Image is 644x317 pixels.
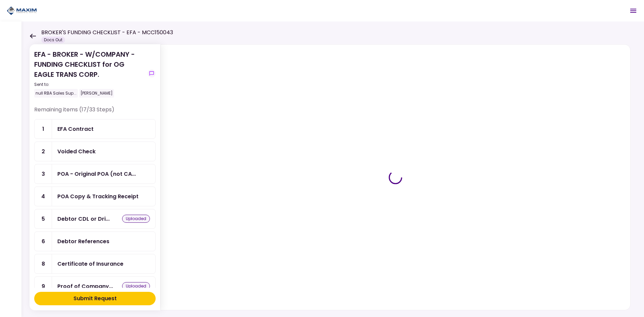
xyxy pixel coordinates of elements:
div: 3 [35,164,52,183]
div: 6 [35,232,52,251]
div: 5 [35,209,52,228]
a: 9Proof of Company Ownershipuploaded [34,276,156,296]
div: [PERSON_NAME] [79,89,114,98]
a: 6Debtor References [34,231,156,251]
div: Submit Request [73,295,117,303]
div: null RBA Sales Sup... [34,89,78,98]
div: Proof of Company Ownership [57,282,113,290]
div: POA - Original POA (not CA or GA) [57,170,136,178]
div: Voided Check [57,147,96,156]
div: 4 [35,187,52,206]
div: uploaded [122,282,150,290]
a: 8Certificate of Insurance [34,254,156,274]
div: POA Copy & Tracking Receipt [57,192,139,201]
h1: BROKER'S FUNDING CHECKLIST - EFA - MCC150043 [41,29,173,37]
div: uploaded [122,215,150,223]
div: Sent to: [34,82,145,88]
div: 8 [35,254,52,273]
button: show-messages [148,69,156,77]
a: 5Debtor CDL or Driver Licenseuploaded [34,209,156,229]
a: 3POA - Original POA (not CA or GA) [34,164,156,184]
a: 4POA Copy & Tracking Receipt [34,187,156,206]
div: 1 [35,119,52,139]
div: Certificate of Insurance [57,260,123,268]
div: Docs Out [41,37,65,43]
button: Open menu [625,3,641,19]
div: Debtor References [57,237,109,246]
img: Partner icon [7,6,37,16]
button: Submit Request [34,292,156,305]
div: EFA - BROKER - W/COMPANY - FUNDING CHECKLIST for OG EAGLE TRANS CORP. [34,49,145,98]
a: 2Voided Check [34,142,156,161]
a: 1EFA Contract [34,119,156,139]
div: 9 [35,277,52,296]
div: EFA Contract [57,125,94,133]
div: Remaining items (17/33 Steps) [34,106,156,119]
div: 2 [35,142,52,161]
div: Debtor CDL or Driver License [57,215,110,223]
